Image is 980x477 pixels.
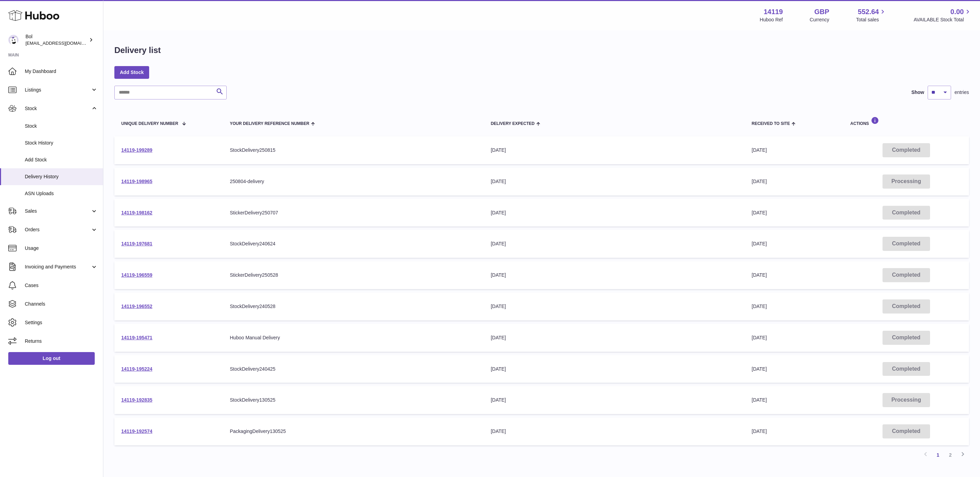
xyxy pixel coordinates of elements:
[230,210,477,216] div: StickerDelivery250707
[25,68,98,75] span: My Dashboard
[858,7,879,17] span: 552.64
[25,190,98,197] span: ASN Uploads
[752,272,767,278] span: [DATE]
[491,121,535,126] span: Delivery Expected
[491,178,738,185] div: [DATE]
[950,7,964,17] span: 0.00
[25,123,98,129] span: Stock
[491,303,738,310] div: [DATE]
[25,105,91,112] span: Stock
[25,282,98,289] span: Cases
[760,17,783,23] div: Huboo Ref
[25,301,98,307] span: Channels
[752,147,767,153] span: [DATE]
[810,17,829,23] div: Currency
[491,147,738,153] div: [DATE]
[230,366,477,372] div: StockDelivery240425
[25,87,91,93] span: Listings
[752,210,767,215] span: [DATE]
[121,366,152,372] a: 14119-195224
[752,241,767,246] span: [DATE]
[752,304,767,309] span: [DATE]
[856,7,887,23] a: 552.64 Total sales
[752,179,767,184] span: [DATE]
[121,179,152,184] a: 14119-198965
[230,272,477,278] div: StickerDelivery250528
[764,7,783,17] strong: 14119
[25,157,98,163] span: Add Stock
[8,35,19,45] img: internalAdmin-14119@internal.huboo.com
[121,147,152,153] a: 14119-199289
[230,121,309,126] span: Your Delivery Reference Number
[491,428,738,435] div: [DATE]
[121,241,152,246] a: 14119-197681
[752,335,767,340] span: [DATE]
[914,7,972,23] a: 0.00 AVAILABLE Stock Total
[491,397,738,403] div: [DATE]
[121,272,152,278] a: 14119-196559
[230,303,477,310] div: StockDelivery240528
[25,140,98,146] span: Stock History
[25,208,91,214] span: Sales
[230,178,477,185] div: 250804-delivery
[121,428,152,434] a: 14119-192574
[25,226,91,233] span: Orders
[121,210,152,215] a: 14119-198162
[944,449,957,461] a: 2
[25,33,87,46] div: Bol
[814,7,829,17] strong: GBP
[121,397,152,403] a: 14119-192835
[114,66,149,78] a: Add Stock
[752,397,767,403] span: [DATE]
[230,147,477,153] div: StockDelivery250815
[25,40,101,46] span: [EMAIL_ADDRESS][DOMAIN_NAME]
[8,352,95,364] a: Log out
[752,428,767,434] span: [DATE]
[932,449,944,461] a: 1
[491,272,738,278] div: [DATE]
[25,338,98,344] span: Returns
[121,304,152,309] a: 14119-196552
[911,89,924,96] label: Show
[121,121,178,126] span: Unique Delivery Number
[491,210,738,216] div: [DATE]
[25,319,98,326] span: Settings
[230,428,477,435] div: PackagingDelivery130525
[230,241,477,247] div: StockDelivery240624
[491,335,738,341] div: [DATE]
[856,17,887,23] span: Total sales
[955,89,969,96] span: entries
[25,173,98,180] span: Delivery History
[230,335,477,341] div: Huboo Manual Delivery
[114,45,161,56] h1: Delivery list
[491,366,738,372] div: [DATE]
[914,17,972,23] span: AVAILABLE Stock Total
[752,366,767,372] span: [DATE]
[491,241,738,247] div: [DATE]
[25,264,91,270] span: Invoicing and Payments
[752,121,790,126] span: Received to Site
[121,335,152,340] a: 14119-195471
[850,117,962,126] div: Actions
[25,245,98,252] span: Usage
[230,397,477,403] div: StockDelivery130525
